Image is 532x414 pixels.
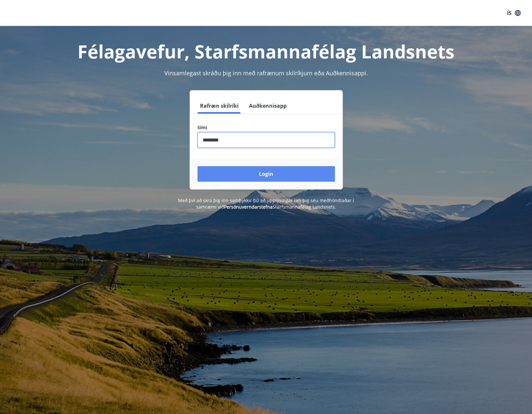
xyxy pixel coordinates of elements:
span: Með því að skrá þig inn samþykkir þú að upplýsingar um þig séu meðhöndlaðar í samræmi við Starfsm... [178,197,354,210]
button: Login [197,166,335,182]
label: Sími [197,124,335,131]
h1: Félagavefur, Starfsmannafélag Landsnets [41,39,492,64]
button: Rafræn skilríki [197,98,241,114]
button: Auðkennisapp [246,98,289,114]
a: Persónuverndarstefna [224,204,273,210]
button: ÍS [503,7,524,19]
span: Vinsamlegast skráðu þig inn með rafrænum skilríkjum eða Auðkennisappi. [164,69,368,77]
